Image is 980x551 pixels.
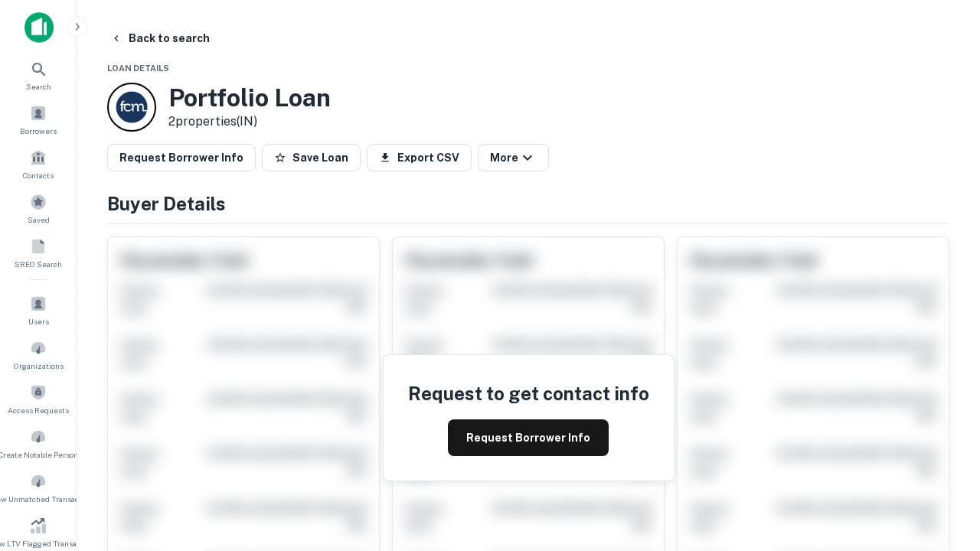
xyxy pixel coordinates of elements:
[168,83,331,112] h3: Portfolio Loan
[367,144,472,171] button: Export CSV
[5,232,72,273] a: SREO Search
[5,467,72,508] a: Review Unmatched Transactions
[5,143,72,184] a: Contacts
[23,169,54,181] span: Contacts
[5,187,72,229] a: Saved
[107,144,256,171] button: Request Borrower Info
[448,419,609,456] button: Request Borrower Info
[408,380,649,407] h4: Request to get contact info
[5,422,72,464] a: Create Notable Person
[26,80,51,93] span: Search
[5,378,72,419] a: Access Requests
[107,190,949,217] h4: Buyer Details
[104,24,216,52] button: Back to search
[14,360,64,372] span: Organizations
[903,429,980,502] iframe: Chat Widget
[15,258,62,270] span: SREO Search
[28,214,50,226] span: Saved
[107,64,169,73] span: Loan Details
[262,144,361,171] button: Save Loan
[5,289,72,331] a: Users
[168,112,331,131] p: 2 properties (IN)
[20,125,57,137] span: Borrowers
[8,404,69,416] span: Access Requests
[24,12,54,43] img: capitalize-icon.png
[5,54,72,96] a: Search
[478,144,549,171] button: More
[5,99,72,140] a: Borrowers
[5,334,72,375] a: Organizations
[28,315,49,328] span: Users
